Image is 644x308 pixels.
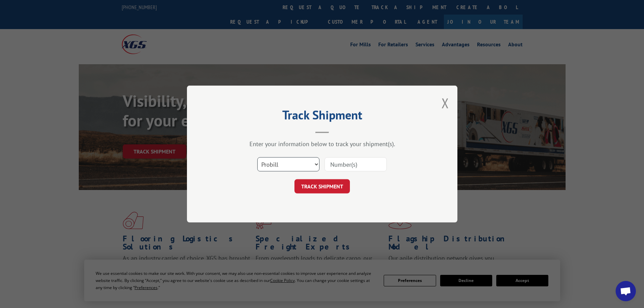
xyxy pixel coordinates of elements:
[294,179,350,193] button: TRACK SHIPMENT
[325,157,387,171] input: Number(s)
[442,94,449,112] button: Close modal
[616,281,636,301] div: Open chat
[221,110,424,123] h2: Track Shipment
[221,140,424,148] div: Enter your information below to track your shipment(s).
